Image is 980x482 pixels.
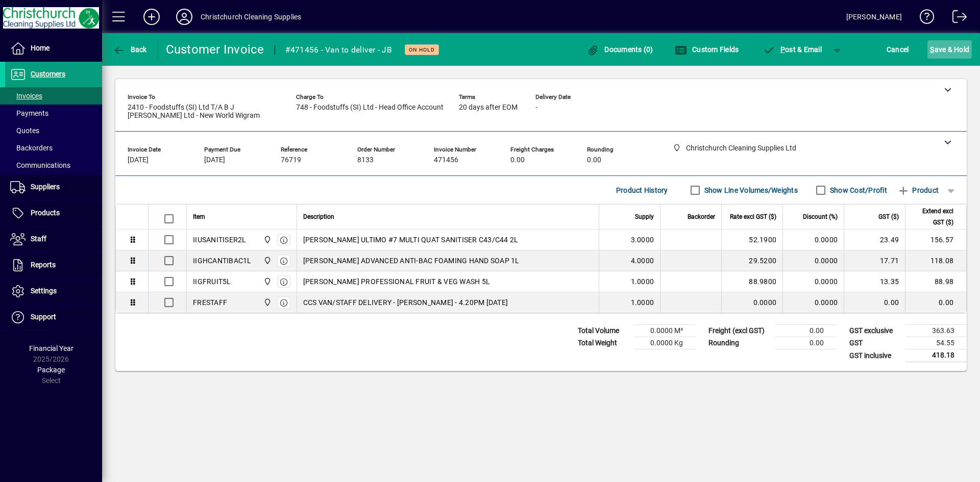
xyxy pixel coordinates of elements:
span: 8133 [357,156,374,164]
span: [DATE] [128,156,149,164]
span: Communications [10,161,70,169]
span: Christchurch Cleaning Supplies Ltd [261,276,273,287]
button: Product [892,181,944,199]
span: Package [37,366,65,374]
span: 748 - Foodstuffs (SI) Ltd - Head Office Account [296,104,444,112]
span: Rate excl GST ($) [730,211,776,222]
button: Documents (0) [584,40,656,59]
label: Show Line Volumes/Weights [702,185,798,195]
span: Christchurch Cleaning Supplies Ltd [261,255,273,266]
span: Settings [31,287,57,295]
a: Backorders [5,139,102,157]
span: Home [31,44,50,52]
td: Freight (excl GST) [703,325,775,337]
div: FRESTAFF [193,297,227,308]
span: P [780,45,785,54]
span: ave & Hold [930,41,969,58]
span: Products [31,209,60,217]
button: Post & Email [757,40,827,59]
span: Description [303,211,334,222]
td: 418.18 [905,349,967,362]
a: Knowledge Base [912,2,935,35]
span: ost & Email [763,45,822,54]
td: 0.0000 [782,271,844,292]
td: 88.98 [905,271,966,292]
td: 0.00 [905,292,966,313]
span: Invoices [10,92,42,100]
button: Custom Fields [672,40,742,59]
span: 0.00 [587,156,601,164]
span: Staff [31,235,46,243]
span: [DATE] [204,156,225,164]
a: Staff [5,226,102,252]
a: Products [5,200,102,226]
div: 0.0000 [728,297,776,308]
span: Christchurch Cleaning Supplies Ltd [261,234,273,245]
td: 156.57 [905,230,966,250]
button: Save & Hold [927,40,972,59]
a: Invoices [5,87,102,105]
td: 118.08 [905,250,966,271]
span: Backorders [10,144,53,152]
span: Documents (0) [587,45,653,54]
div: [PERSON_NAME] [846,9,902,25]
td: 17.71 [844,250,905,271]
span: Suppliers [31,183,60,191]
span: 4.0000 [631,256,654,266]
div: IIUSANITISER2L [193,235,247,245]
td: 0.00 [775,325,836,337]
span: Backorder [688,211,715,222]
a: Payments [5,105,102,122]
span: [PERSON_NAME] ADVANCED ANTI-BAC FOAMING HAND SOAP 1L [303,256,520,266]
div: 29.5200 [728,256,776,266]
span: Payments [10,109,48,117]
span: 3.0000 [631,235,654,245]
button: Back [110,40,150,59]
div: IIGFRUIT5L [193,276,231,287]
span: Back [113,45,147,54]
span: Item [193,211,205,222]
span: Reports [31,261,56,269]
div: Customer Invoice [166,41,264,58]
span: Quotes [10,126,39,135]
span: On hold [409,46,435,53]
span: [PERSON_NAME] ULTIMO #7 MULTI QUAT SANITISER C43/C44 2L [303,235,519,245]
td: Total Volume [573,325,634,337]
span: Christchurch Cleaning Supplies Ltd [261,297,273,308]
td: 0.0000 Kg [634,337,695,349]
span: 2410 - Foodstuffs (SI) Ltd T/A B J [PERSON_NAME] Ltd - New World Wigram [128,104,281,120]
span: Financial Year [29,344,73,352]
td: 13.35 [844,271,905,292]
a: Home [5,36,102,61]
span: 1.0000 [631,297,654,308]
td: 0.0000 [782,250,844,271]
span: Discount (%) [803,211,838,222]
span: Custom Fields [675,45,739,54]
div: 52.1900 [728,235,776,245]
td: 0.00 [775,337,836,349]
div: #471456 - Van to deliver - JB [285,42,392,58]
a: Reports [5,252,102,278]
app-page-header-button: Back [102,40,158,59]
a: Settings [5,278,102,304]
td: 0.0000 [782,230,844,250]
span: Supply [635,211,654,222]
button: Cancel [884,40,912,59]
div: IIGHCANTIBAC1L [193,256,252,266]
span: - [535,104,537,112]
button: Profile [168,8,201,26]
td: 54.55 [905,337,967,349]
span: Extend excl GST ($) [912,206,953,228]
button: Product History [612,181,672,199]
span: [PERSON_NAME] PROFESSIONAL FRUIT & VEG WASH 5L [303,276,491,287]
a: Support [5,305,102,330]
td: Rounding [703,337,775,349]
label: Show Cost/Profit [828,185,887,195]
span: 0.00 [510,156,525,164]
td: 0.00 [844,292,905,313]
span: GST ($) [878,211,899,222]
span: 20 days after EOM [459,104,518,112]
span: Product [897,182,939,198]
span: Customers [31,70,65,78]
div: Christchurch Cleaning Supplies [201,9,301,25]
